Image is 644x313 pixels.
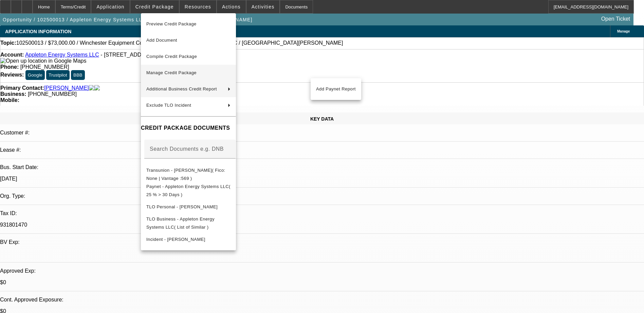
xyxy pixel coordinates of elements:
span: Add Paynet Report [316,85,356,93]
span: Exclude TLO Incident [146,103,191,108]
span: TLO Business - Appleton Energy Systems LLC( List of Similar ) [146,216,215,230]
button: Incident - Appleton, Angela [141,231,236,248]
button: Paynet - Appleton Energy Systems LLC( 25 % > 30 Days ) [141,183,236,199]
span: Paynet - Appleton Energy Systems LLC( 25 % > 30 Days ) [146,184,231,197]
span: Transunion - [PERSON_NAME]( Fico: None | Vantage :569 ) [146,168,225,181]
span: Manage Credit Package [146,70,197,75]
button: TLO Personal - Appleton, Angela [141,199,236,215]
span: Preview Credit Package [146,21,197,26]
button: Transunion - Appleton, Angela( Fico: None | Vantage :569 ) [141,166,236,183]
span: Additional Business Credit Report [146,86,217,91]
mat-label: Search Documents e.g. DNB [150,146,224,152]
span: TLO Personal - [PERSON_NAME] [146,204,218,209]
span: Incident - [PERSON_NAME] [146,237,205,242]
h4: CREDIT PACKAGE DOCUMENTS [141,124,236,132]
span: Compile Credit Package [146,54,197,59]
button: TLO Business - Appleton Energy Systems LLC( List of Similar ) [141,215,236,231]
span: Add Document [146,38,177,43]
